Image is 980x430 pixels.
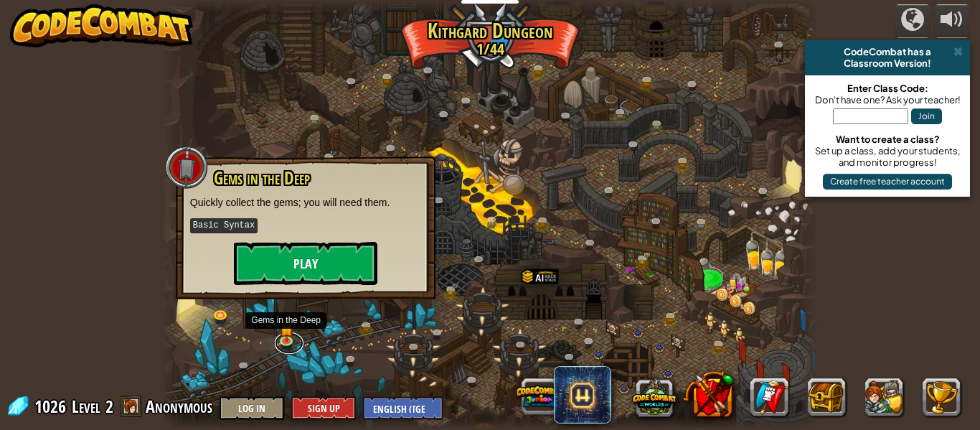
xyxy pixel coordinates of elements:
button: Campaigns [895,4,930,38]
div: Set up a class, add your students, and monitor progress! [812,145,963,168]
div: Classroom Version! [811,57,964,69]
img: CodeCombat - Learn how to code by playing a game [10,4,194,47]
div: Don't have one? Ask your teacher! [812,94,963,106]
img: portrait.png [452,284,459,289]
span: 1026 [34,395,70,418]
img: portrait.png [644,252,651,257]
span: 2 [105,395,113,418]
span: Anonymous [146,395,212,418]
button: Log In [220,396,284,420]
button: Join [911,108,942,124]
p: Quickly collect the gems; you will need them. [190,195,421,210]
button: Adjust volume [934,4,970,38]
button: Create free teacher account [823,174,952,190]
div: CodeCombat has a [811,46,964,57]
div: Enter Class Code: [812,83,963,94]
span: Gems in the Deep [214,166,310,190]
span: Level [72,395,100,419]
img: level-banner-started.png [279,316,294,342]
div: Want to create a class? [812,134,963,145]
img: portrait.png [331,150,338,155]
button: Sign Up [291,396,356,420]
button: Play [234,242,377,285]
kbd: Basic Syntax [190,218,258,233]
